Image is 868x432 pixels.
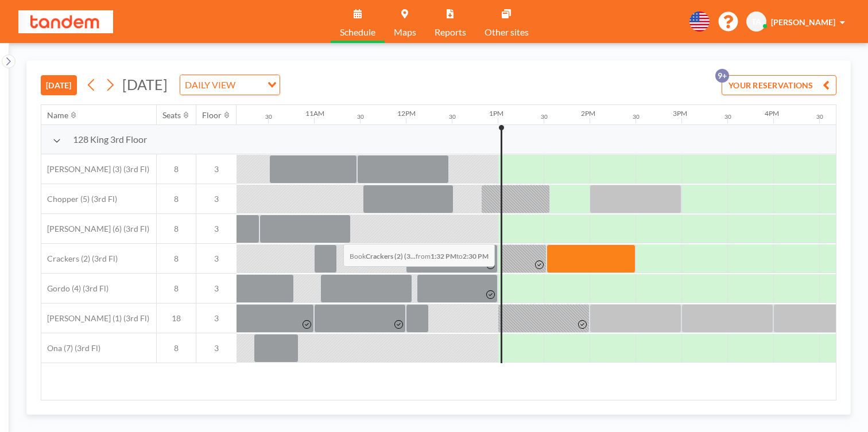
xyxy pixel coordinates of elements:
[431,252,456,260] b: 1:32 PM
[485,28,529,37] span: Other sites
[435,28,466,37] span: Reports
[41,224,149,234] span: [PERSON_NAME] (6) (3rd Fl)
[397,109,416,118] div: 12PM
[196,313,237,324] span: 3
[157,224,196,234] span: 8
[196,283,237,294] span: 3
[157,164,196,174] span: 8
[196,224,237,234] span: 3
[449,113,456,120] div: 30
[816,113,823,120] div: 30
[715,69,729,83] p: 9+
[180,75,280,95] div: Search for option
[541,113,548,120] div: 30
[366,252,416,260] b: Crackers (2) (3...
[196,164,237,174] span: 3
[239,77,261,92] input: Search for option
[157,343,196,353] span: 8
[18,10,113,33] img: organization-logo
[196,254,237,264] span: 3
[771,17,835,27] span: [PERSON_NAME]
[633,113,640,120] div: 30
[41,313,149,324] span: [PERSON_NAME] (1) (3rd Fl)
[41,75,77,95] button: [DATE]
[162,110,181,120] div: Seats
[157,194,196,204] span: 8
[41,283,108,294] span: Gordo (4) (3rd Fl)
[73,134,147,145] span: 128 King 3rd Floor
[41,254,118,264] span: Crackers (2) (3rd Fl)
[343,244,495,267] span: Book from to
[41,194,117,204] span: Chopper (5) (3rd Fl)
[157,313,196,324] span: 18
[202,110,222,120] div: Floor
[489,109,503,118] div: 1PM
[122,76,168,93] span: [DATE]
[196,343,237,353] span: 3
[265,113,272,120] div: 30
[305,109,324,118] div: 11AM
[157,283,196,294] span: 8
[196,194,237,204] span: 3
[581,109,595,118] div: 2PM
[724,113,731,120] div: 30
[463,252,489,260] b: 2:30 PM
[157,254,196,264] span: 8
[357,113,364,120] div: 30
[183,77,238,92] span: DAILY VIEW
[41,164,149,174] span: [PERSON_NAME] (3) (3rd Fl)
[340,28,375,37] span: Schedule
[765,109,779,118] div: 4PM
[722,75,836,95] button: YOUR RESERVATIONS9+
[394,28,416,37] span: Maps
[41,343,100,353] span: Ona (7) (3rd Fl)
[47,110,68,120] div: Name
[673,109,687,118] div: 3PM
[751,17,761,27] span: TA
